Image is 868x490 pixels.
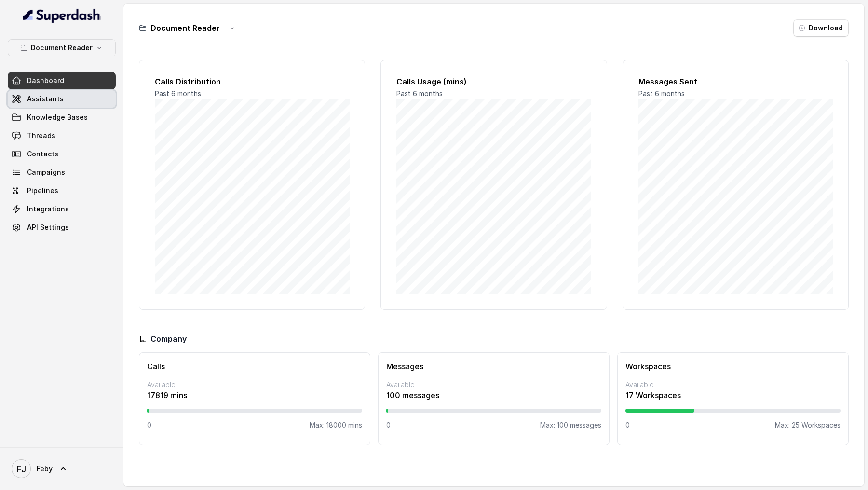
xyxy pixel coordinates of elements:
[23,8,101,23] img: light.svg
[625,390,841,401] p: 17 Workspaces
[8,219,116,236] a: API Settings
[8,72,116,89] a: Dashboard
[775,420,841,430] p: Max: 25 Workspaces
[27,76,64,85] span: Dashboard
[27,94,64,104] span: Assistants
[147,420,151,430] p: 0
[386,420,391,430] p: 0
[150,22,220,34] h3: Document Reader
[8,164,116,181] a: Campaigns
[8,127,116,144] a: Threads
[540,420,601,430] p: Max: 100 messages
[37,464,53,474] span: Feby
[396,89,443,98] span: Past 6 months
[27,149,58,159] span: Contacts
[27,204,69,214] span: Integrations
[8,200,116,218] a: Integrations
[147,380,362,390] p: Available
[396,76,591,87] h2: Calls Usage (mins)
[638,89,685,98] span: Past 6 months
[31,42,93,54] p: Document Reader
[386,390,601,401] p: 100 messages
[625,420,630,430] p: 0
[155,89,201,98] span: Past 6 months
[793,19,849,37] button: Download
[386,361,601,372] h3: Messages
[310,420,362,430] p: Max: 18000 mins
[8,455,116,482] a: Feby
[27,223,69,232] span: API Settings
[27,131,55,140] span: Threads
[27,186,58,196] span: Pipelines
[386,380,601,390] p: Available
[8,90,116,108] a: Assistants
[8,182,116,199] a: Pipelines
[638,76,833,87] h2: Messages Sent
[8,145,116,163] a: Contacts
[155,76,349,87] h2: Calls Distribution
[27,112,88,122] span: Knowledge Bases
[625,361,841,372] h3: Workspaces
[625,380,841,390] p: Available
[27,168,65,177] span: Campaigns
[150,333,187,345] h3: Company
[8,109,116,126] a: Knowledge Bases
[8,39,116,56] button: Document Reader
[147,361,362,372] h3: Calls
[147,390,362,401] p: 17819 mins
[17,464,26,474] text: FJ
